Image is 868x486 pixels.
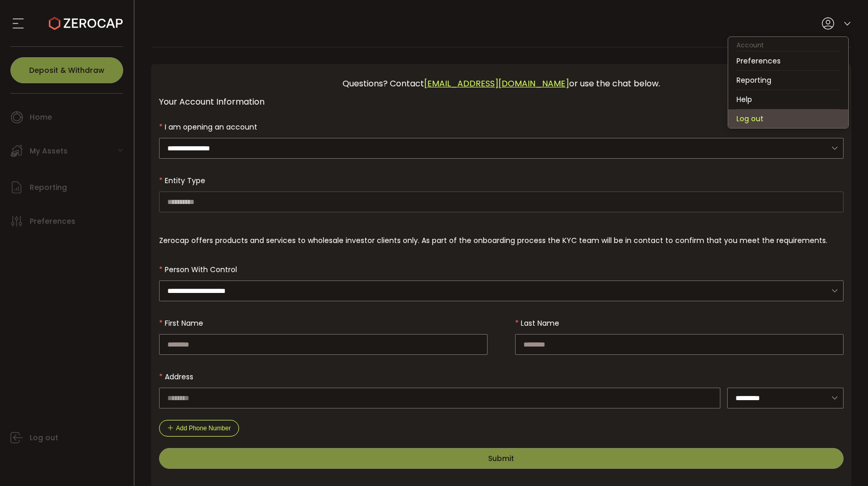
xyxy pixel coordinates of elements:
div: Zerocap offers products and services to wholesale investor clients only. As part of the onboardin... [159,233,844,248]
span: Deposit & Withdraw [29,67,104,74]
div: Your Account Information [159,95,844,108]
a: [EMAIL_ADDRESS][DOMAIN_NAME] [424,78,569,89]
li: Help [728,90,848,109]
span: Add Phone Number [176,425,231,432]
span: Account [728,41,772,49]
span: Submit [488,453,514,464]
li: Reporting [728,71,848,89]
li: Preferences [728,52,848,70]
label: Address [159,372,200,382]
button: Deposit & Withdraw [10,57,123,83]
button: Submit [159,448,844,469]
span: Log out [30,430,58,445]
span: Home [30,110,52,125]
span: Preferences [30,214,75,229]
span: My Assets [30,144,68,159]
li: Log out [728,109,848,128]
div: Questions? Contact or use the chat below. [159,72,844,95]
span: Reporting [30,180,67,195]
button: Add Phone Number [159,420,239,437]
